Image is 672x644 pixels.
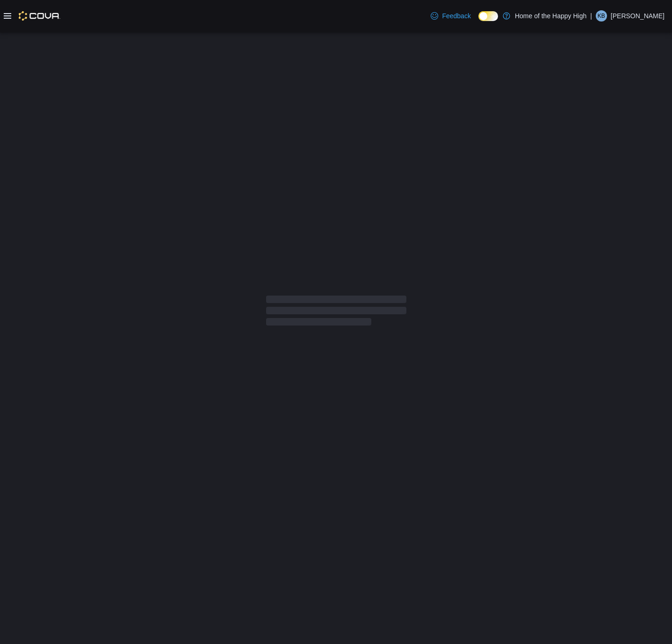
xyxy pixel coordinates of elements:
p: [PERSON_NAME] [611,10,665,22]
div: Kyler Brian [596,10,607,22]
span: Dark Mode [478,21,479,22]
span: KB [598,10,605,22]
p: | [590,10,592,22]
img: Cova [19,11,60,21]
input: Dark Mode [478,11,498,21]
span: Loading [266,297,406,327]
a: Feedback [427,7,474,25]
span: Feedback [442,11,470,21]
p: Home of the Happy High [515,10,586,22]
